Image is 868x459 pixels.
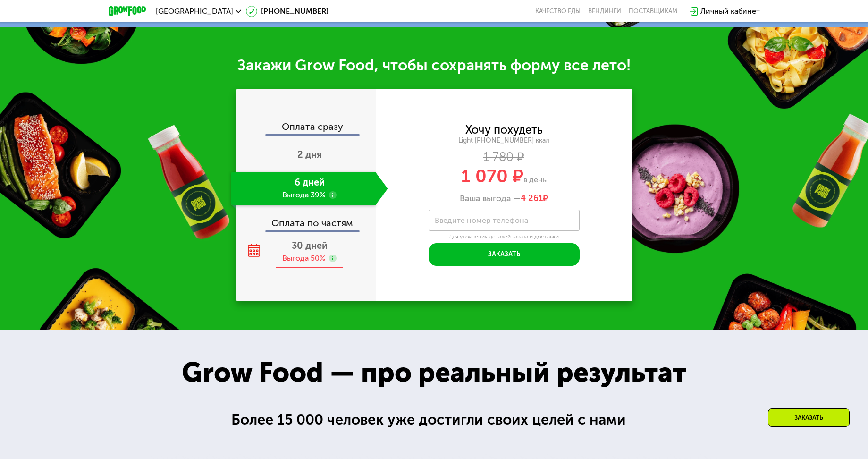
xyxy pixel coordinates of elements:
[461,165,523,187] span: 1 070 ₽
[535,8,581,15] a: Качество еды
[435,218,528,223] label: Введите номер телефона
[629,8,677,15] div: поставщикам
[237,122,376,134] div: Оплата сразу
[376,152,632,162] div: 1 780 ₽
[156,8,233,15] span: [GEOGRAPHIC_DATA]
[376,136,632,145] div: Light [PHONE_NUMBER] ккал
[429,233,580,241] div: Для уточнения деталей заказа и доставки
[429,243,580,266] button: Заказать
[376,194,632,204] div: Ваша выгода —
[292,240,328,251] span: 30 дней
[160,352,707,393] div: Grow Food — про реальный результат
[282,253,325,263] div: Выгода 50%
[588,8,621,15] a: Вендинги
[768,408,850,427] div: Заказать
[231,408,636,431] div: Более 15 000 человек уже достигли своих целей с нами
[521,194,548,204] span: ₽
[246,6,329,17] a: [PHONE_NUMBER]
[237,209,376,230] div: Оплата по частям
[297,149,322,160] span: 2 дня
[465,125,543,135] div: Хочу похудеть
[523,175,547,184] span: в день
[521,193,543,204] span: 4 261
[700,6,760,17] div: Личный кабинет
